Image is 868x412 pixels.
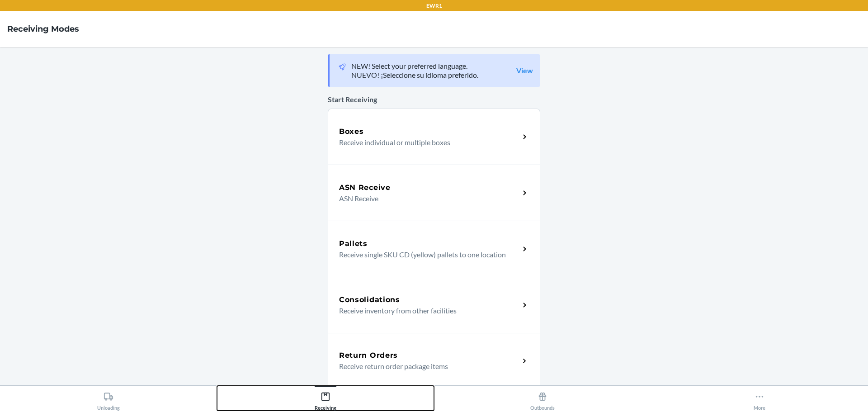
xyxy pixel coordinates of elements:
p: Start Receiving [328,94,540,105]
p: NEW! Select your preferred language. [351,62,478,71]
div: Outbounds [530,388,555,411]
a: ASN ReceiveASN Receive [328,165,540,221]
div: Unloading [97,388,120,411]
h5: Pallets [339,238,368,249]
p: Receive return order package items [339,361,512,372]
p: Receive inventory from other facilities [339,305,512,316]
p: EWR1 [426,2,442,10]
a: View [516,66,533,75]
div: Receiving [315,388,336,411]
h5: Boxes [339,126,364,137]
h4: Receiving Modes [7,23,79,35]
p: Receive individual or multiple boxes [339,137,512,148]
button: More [651,386,868,411]
a: BoxesReceive individual or multiple boxes [328,109,540,165]
button: Outbounds [434,386,651,411]
button: Receiving [217,386,434,411]
p: Receive single SKU CD (yellow) pallets to one location [339,249,512,260]
h5: ASN Receive [339,182,391,193]
div: More [754,388,765,411]
p: ASN Receive [339,193,512,204]
a: ConsolidationsReceive inventory from other facilities [328,277,540,333]
p: NUEVO! ¡Seleccione su idioma preferido. [351,71,478,80]
h5: Consolidations [339,294,400,305]
h5: Return Orders [339,350,398,361]
a: PalletsReceive single SKU CD (yellow) pallets to one location [328,221,540,277]
a: Return OrdersReceive return order package items [328,333,540,389]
